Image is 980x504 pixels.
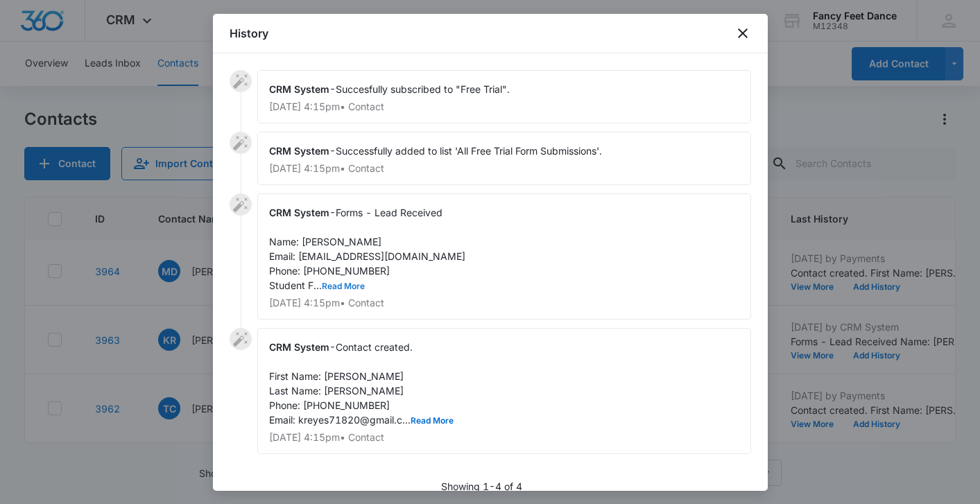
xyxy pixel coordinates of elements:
[230,25,268,42] h1: History
[257,70,751,123] div: -
[336,145,602,157] span: Successfully added to list 'All Free Trial Form Submissions'.
[257,328,751,454] div: -
[269,207,329,218] span: CRM System
[257,132,751,185] div: -
[269,341,454,426] span: Contact created. First Name: [PERSON_NAME] Last Name: [PERSON_NAME] Phone: [PHONE_NUMBER] Email: ...
[269,298,739,308] p: [DATE] 4:15pm • Contact
[269,102,739,112] p: [DATE] 4:15pm • Contact
[269,433,739,442] p: [DATE] 4:15pm • Contact
[269,83,329,95] span: CRM System
[734,25,751,42] button: close
[269,207,465,291] span: Forms - Lead Received Name: [PERSON_NAME] Email: [EMAIL_ADDRESS][DOMAIN_NAME] Phone: [PHONE_NUMBE...
[411,417,454,425] button: Read More
[269,164,739,173] p: [DATE] 4:15pm • Contact
[441,479,522,494] p: Showing 1-4 of 4
[336,83,510,95] span: Succesfully subscribed to "Free Trial".
[257,193,751,320] div: -
[322,282,365,290] button: Read More
[269,341,329,353] span: CRM System
[269,145,329,157] span: CRM System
